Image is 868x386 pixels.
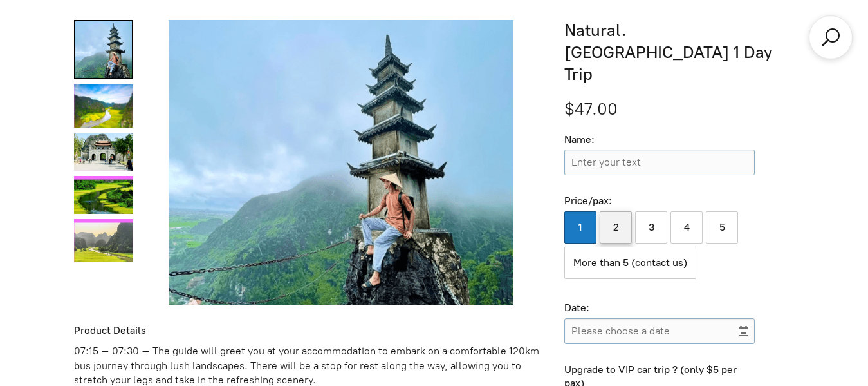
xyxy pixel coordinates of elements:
[819,26,842,49] a: Search products
[706,211,738,244] label: 5
[74,20,133,79] a: Natural. Ninh Binh 1 Day Trip 0
[670,211,703,244] label: 4
[564,133,755,147] div: Name:
[564,99,618,119] span: $47.00
[74,324,544,338] div: Product Details
[74,219,133,262] a: Natural. Ninh Binh 1 Day Trip 4
[564,195,755,208] div: Price/pax:
[564,302,755,315] div: Date:
[635,211,667,244] label: 3
[564,318,755,344] input: Please choose a date
[564,247,696,279] label: More than 5 (contact us)
[564,150,755,175] input: Name:
[74,84,133,128] a: Natural. Ninh Binh 1 Day Trip 1
[600,211,632,244] label: 2
[74,176,133,214] a: Natural. Ninh Binh 1 Day Trip 3
[169,20,513,305] img: Natural. Ninh Binh 1 Day Trip
[74,133,133,171] a: Natural. Ninh Binh 1 Day Trip 2
[564,20,794,85] h1: Natural. [GEOGRAPHIC_DATA] 1 Day Trip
